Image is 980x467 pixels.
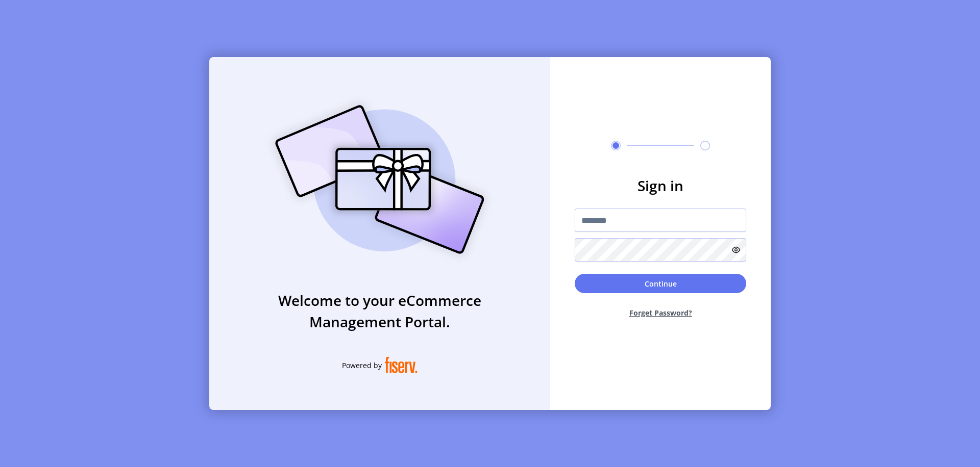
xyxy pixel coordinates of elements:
[575,274,746,293] button: Continue
[575,299,746,326] button: Forget Password?
[575,175,746,196] h3: Sign in
[342,360,382,371] span: Powered by
[209,290,550,332] h3: Welcome to your eCommerce Management Portal.
[260,94,500,265] img: card_Illustration.svg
